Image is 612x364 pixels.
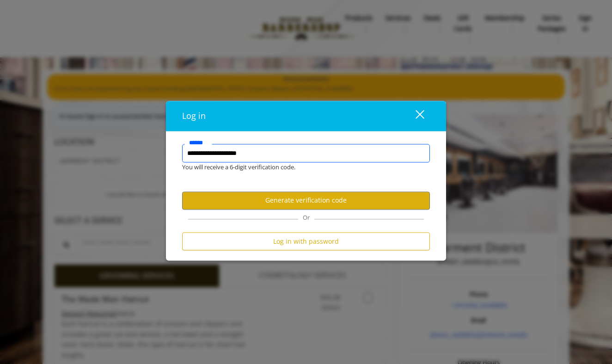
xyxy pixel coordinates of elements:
[298,213,314,222] span: Or
[405,109,423,123] div: close dialog
[175,163,423,173] div: You will receive a 6-digit verification code.
[182,232,430,250] button: Log in with password
[398,106,430,125] button: close dialog
[182,191,430,210] button: Generate verification code
[182,111,206,122] span: Log in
